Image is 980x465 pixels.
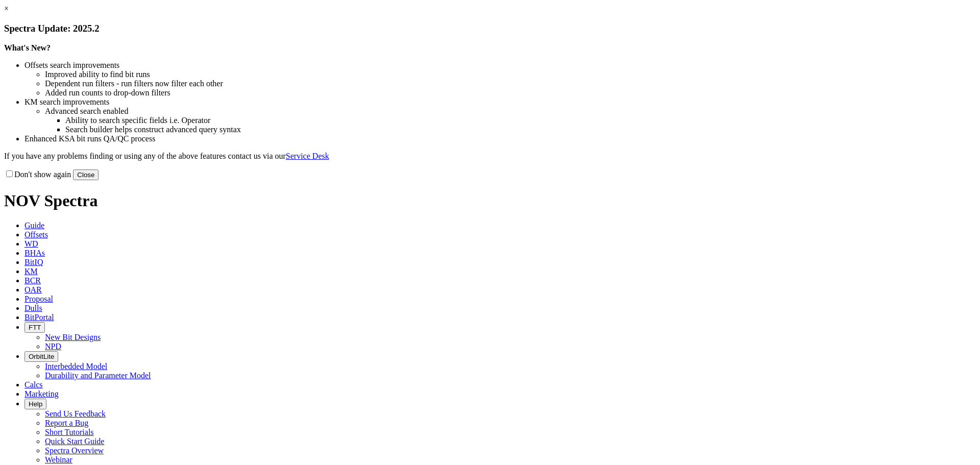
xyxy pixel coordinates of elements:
[45,362,107,371] a: Interbedded Model
[29,324,41,331] span: FTT
[29,353,54,360] span: OrbitLite
[45,371,151,380] a: Durability and Parameter Model
[4,23,976,34] h3: Spectra Update: 2025.2
[24,230,48,239] span: Offsets
[45,455,72,464] a: Webinar
[6,170,13,177] input: Don't show again
[4,152,976,161] p: If you have any problems finding or using any of the above features contact us via our
[24,389,59,398] span: Marketing
[24,249,45,257] span: BHAs
[4,191,976,210] h1: NOV Spectra
[45,107,976,116] li: Advanced search enabled
[45,79,976,88] li: Dependent run filters - run filters now filter each other
[24,267,38,276] span: KM
[4,43,51,52] strong: What's New?
[29,400,42,408] span: Help
[65,116,976,125] li: Ability to search specific fields i.e. Operator
[45,70,976,79] li: Improved ability to find bit runs
[45,88,976,97] li: Added run counts to drop-down filters
[4,170,71,179] label: Don't show again
[24,276,41,285] span: BCR
[45,437,104,446] a: Quick Start Guide
[24,285,42,294] span: OAR
[45,428,94,436] a: Short Tutorials
[45,446,104,455] a: Spectra Overview
[45,409,106,418] a: Send Us Feedback
[24,295,53,303] span: Proposal
[45,419,88,427] a: Report a Bug
[286,152,329,160] a: Service Desk
[24,134,976,143] li: Enhanced KSA bit runs QA/QC process
[45,342,61,351] a: NPD
[65,125,976,134] li: Search builder helps construct advanced query syntax
[24,97,976,107] li: KM search improvements
[24,221,44,230] span: Guide
[24,61,976,70] li: Offsets search improvements
[24,313,54,322] span: BitPortal
[4,4,9,13] a: ×
[24,304,42,312] span: Dulls
[24,380,43,389] span: Calcs
[45,333,101,341] a: New Bit Designs
[24,239,38,248] span: WD
[73,169,99,180] button: Close
[24,258,43,266] span: BitIQ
